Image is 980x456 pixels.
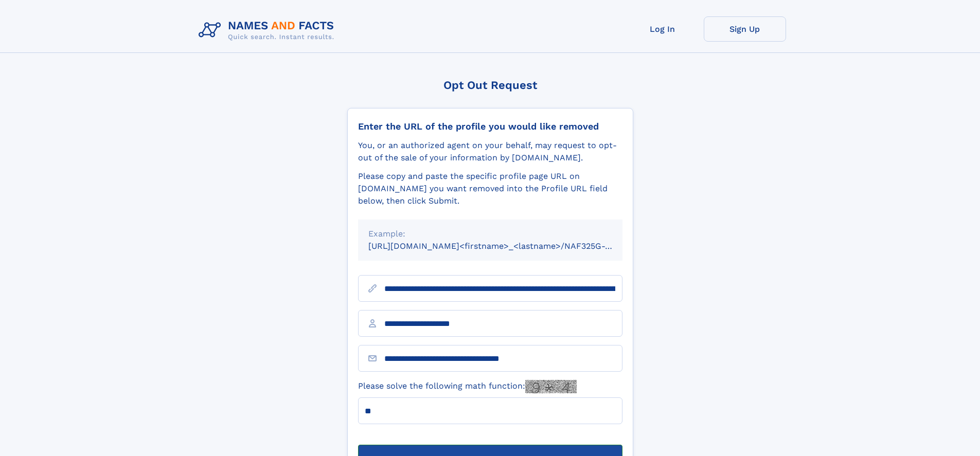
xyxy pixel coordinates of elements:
[358,380,577,393] label: Please solve the following math function:
[194,16,343,44] img: Logo Names and Facts
[368,241,642,251] small: [URL][DOMAIN_NAME]<firstname>_<lastname>/NAF325G-xxxxxxxx
[358,121,622,132] div: Enter the URL of the profile you would like removed
[621,16,704,42] a: Log In
[368,228,612,240] div: Example:
[347,79,633,92] div: Opt Out Request
[704,16,786,42] a: Sign Up
[358,170,622,207] div: Please copy and paste the specific profile page URL on [DOMAIN_NAME] you want removed into the Pr...
[358,139,622,164] div: You, or an authorized agent on your behalf, may request to opt-out of the sale of your informatio...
